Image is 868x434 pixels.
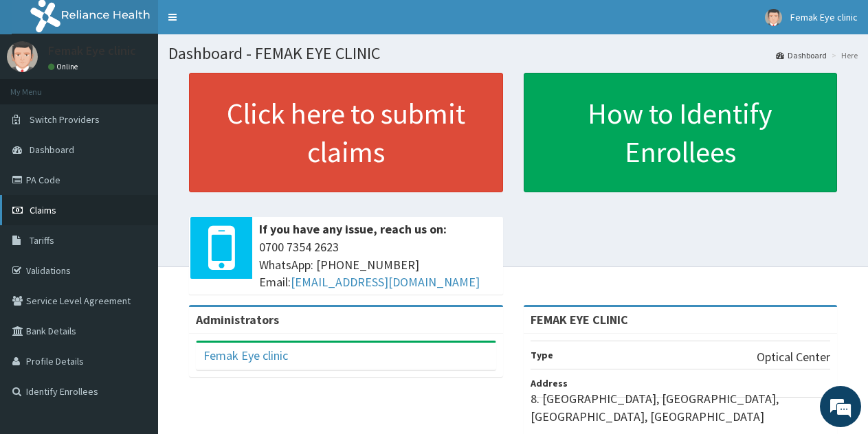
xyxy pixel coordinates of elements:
span: Tariffs [30,234,54,247]
b: If you have any issue, reach us on: [259,221,447,237]
textarea: Type your message and hit 'Enter' [7,288,262,336]
img: User Image [765,9,782,26]
a: Click here to submit claims [189,73,503,192]
strong: FEMAK EYE CLINIC [531,312,628,328]
a: Femak Eye clinic [203,347,288,363]
div: Minimize live chat window [225,7,258,40]
b: Administrators [196,312,279,328]
h1: Dashboard - FEMAK EYE CLINIC [168,45,858,62]
img: d_794563401_company_1708531726252_794563401 [25,69,56,103]
p: Optical Center [757,348,830,366]
span: Femak Eye clinic [790,11,858,23]
span: Claims [30,204,56,216]
a: How to Identify Enrollees [524,73,838,192]
li: Here [828,49,858,61]
p: 8. [GEOGRAPHIC_DATA], [GEOGRAPHIC_DATA], [GEOGRAPHIC_DATA], [GEOGRAPHIC_DATA] [531,390,831,425]
b: Address [531,377,568,389]
img: User Image [7,41,38,72]
b: Type [531,349,553,361]
span: Dashboard [30,144,74,156]
p: Femak Eye clinic [48,45,136,57]
span: Switch Providers [30,113,100,126]
span: 0700 7354 2623 WhatsApp: [PHONE_NUMBER] Email: [259,238,496,291]
span: We're online! [80,130,190,269]
a: [EMAIL_ADDRESS][DOMAIN_NAME] [291,274,480,290]
a: Online [48,62,81,71]
a: Dashboard [776,49,827,61]
div: Chat with us now [71,77,231,95]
